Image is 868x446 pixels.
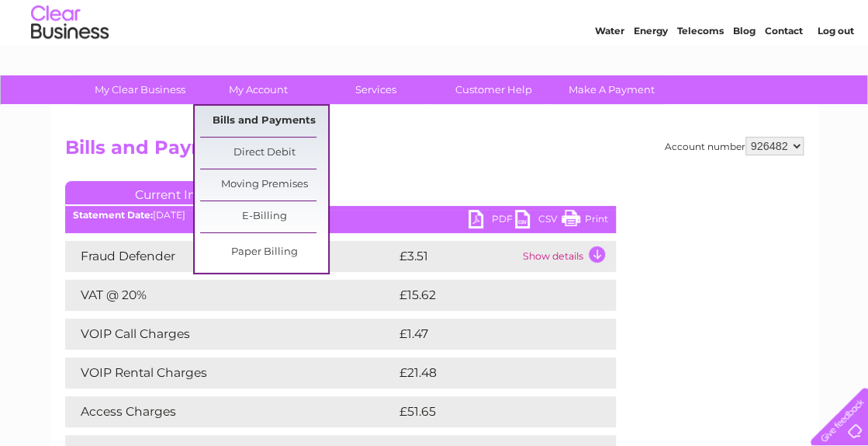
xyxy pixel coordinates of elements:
a: Print [562,210,608,232]
h2: Bills and Payments [65,137,804,166]
a: Energy [634,66,668,78]
img: logo.png [30,40,109,88]
a: Customer Help [430,75,558,104]
div: Clear Business is a trading name of Verastar Limited (registered in [GEOGRAPHIC_DATA] No. 3667643... [68,9,801,75]
td: £21.48 [396,357,583,389]
a: Contact [765,66,803,78]
a: Moving Premises [200,169,328,200]
a: Services [312,75,440,104]
a: Direct Debit [200,138,328,169]
td: £3.51 [396,241,519,272]
div: Account number [665,137,804,155]
a: Make A Payment [548,75,676,104]
a: CSV [515,210,562,232]
td: VOIP Call Charges [65,319,396,350]
td: VOIP Rental Charges [65,357,396,389]
a: My Account [194,75,322,104]
a: PDF [469,210,515,232]
div: [DATE] [65,210,616,221]
a: Current Invoice [65,181,298,204]
td: Access Charges [65,396,396,427]
a: Telecoms [677,66,724,78]
a: E-Billing [200,201,328,232]
td: VAT @ 20% [65,280,396,311]
a: Blog [733,66,756,78]
b: Statement Date: [73,209,153,221]
td: £15.62 [396,280,583,311]
td: £51.65 [396,396,583,427]
td: Fraud Defender [65,241,396,272]
td: Show details [519,241,616,272]
a: Paper Billing [200,237,328,268]
a: 0333 014 3131 [576,8,683,27]
a: My Clear Business [76,75,204,104]
td: £1.47 [396,319,577,350]
a: Bills and Payments [200,106,328,137]
a: Water [595,66,624,78]
a: Log out [817,66,853,78]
